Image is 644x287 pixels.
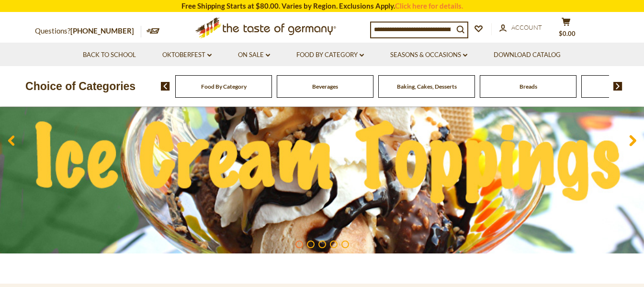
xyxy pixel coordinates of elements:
a: Beverages [312,83,338,90]
a: Download Catalog [494,50,561,60]
a: Account [499,23,542,33]
a: Oktoberfest [162,50,212,60]
span: $0.00 [559,30,576,37]
a: Seasons & Occasions [390,50,467,60]
a: Back to School [83,50,136,60]
a: On Sale [238,50,270,60]
a: [PHONE_NUMBER] [70,26,134,35]
a: Food By Category [201,83,247,90]
img: next arrow [613,82,622,91]
button: $0.00 [552,17,581,41]
span: Account [511,23,542,31]
a: Breads [520,83,537,90]
p: Questions? [35,25,141,37]
a: Baking, Cakes, Desserts [397,83,457,90]
a: Click here for details. [395,1,463,10]
img: previous arrow [161,82,170,91]
a: Food By Category [296,50,364,60]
